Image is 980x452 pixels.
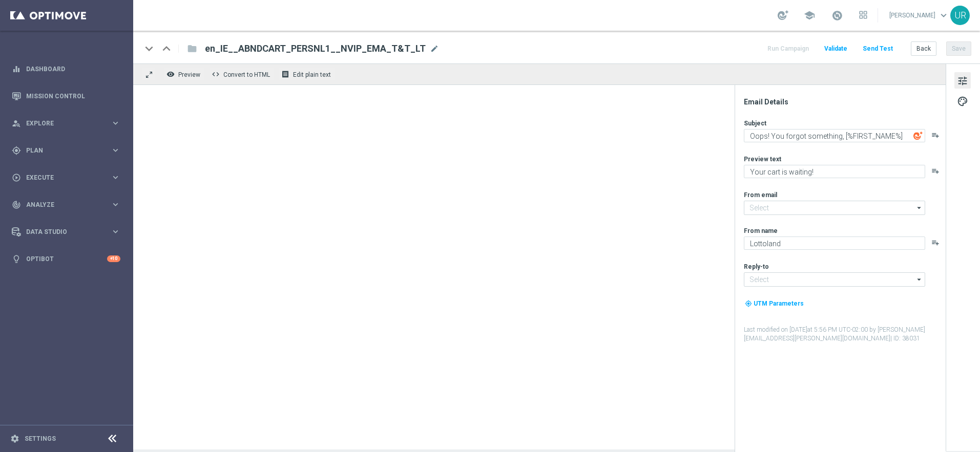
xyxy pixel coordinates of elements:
[26,229,111,235] span: Data Studio
[26,245,107,272] a: Optibot
[12,200,21,209] i: track_changes
[744,155,781,163] label: Preview text
[11,92,121,100] button: Mission Control
[293,71,331,78] span: Edit plain text
[823,42,849,56] button: Validate
[744,97,945,106] div: Email Details
[178,71,200,78] span: Preview
[938,10,949,21] span: keyboard_arrow_down
[281,70,289,78] i: receipt
[26,120,111,126] span: Explore
[12,82,120,110] div: Mission Control
[12,173,111,182] div: Execute
[824,45,847,52] span: Validate
[12,245,120,272] div: Optibot
[12,173,21,182] i: play_circle_outline
[25,436,56,442] a: Settings
[861,42,894,56] button: Send Test
[12,254,21,264] i: lightbulb
[11,228,121,236] button: Data Studio keyboard_arrow_right
[744,191,777,199] label: From email
[11,65,121,73] button: equalizer Dashboard
[12,119,111,128] div: Explore
[954,93,971,109] button: palette
[957,95,968,108] span: palette
[166,70,175,78] i: remove_red_eye
[205,42,426,55] span: en_IE__ABNDCART_PERSNL1__NVIP_EMA_T&T_LT
[914,201,925,214] i: arrow_drop_down
[11,119,121,127] button: person_search Explore keyboard_arrow_right
[911,41,936,56] button: Back
[890,335,920,342] span: | ID: 38031
[754,300,804,307] span: UTM Parameters
[26,175,111,181] span: Execute
[164,68,205,81] button: remove_red_eye Preview
[10,434,19,443] i: settings
[12,200,111,209] div: Analyze
[11,146,121,155] button: gps_fixed Plan keyboard_arrow_right
[111,118,120,128] i: keyboard_arrow_right
[209,68,275,81] button: code Convert to HTML
[931,239,940,247] button: playlist_add
[744,119,766,127] label: Subject
[107,255,120,262] div: +10
[12,146,111,155] div: Plan
[888,8,950,23] a: [PERSON_NAME]keyboard_arrow_down
[11,201,121,209] button: track_changes Analyze keyboard_arrow_right
[26,147,111,154] span: Plan
[804,10,815,21] span: school
[931,167,940,175] button: playlist_add
[111,145,120,155] i: keyboard_arrow_right
[744,272,925,287] input: Select
[950,6,970,25] div: UR
[12,119,21,128] i: person_search
[11,174,121,182] button: play_circle_outline Execute keyboard_arrow_right
[12,227,111,236] div: Data Studio
[744,227,778,235] label: From name
[914,273,925,286] i: arrow_drop_down
[26,202,111,208] span: Analyze
[931,131,940,139] button: playlist_add
[223,71,270,78] span: Convert to HTML
[12,146,21,155] i: gps_fixed
[744,326,945,343] label: Last modified on [DATE] at 5:56 PM UTC-02:00 by [PERSON_NAME][EMAIL_ADDRESS][PERSON_NAME][DOMAIN_...
[26,55,120,82] a: Dashboard
[744,263,769,271] label: Reply-to
[111,200,120,209] i: keyboard_arrow_right
[12,55,120,82] div: Dashboard
[913,131,923,140] img: optiGenie.svg
[12,64,21,74] i: equalizer
[212,70,220,78] span: code
[279,68,336,81] button: receipt Edit plain text
[957,74,968,88] span: tune
[430,44,439,53] span: mode_edit
[744,201,925,215] input: Select
[111,227,120,236] i: keyboard_arrow_right
[954,72,971,89] button: tune
[26,82,120,110] a: Mission Control
[111,173,120,182] i: keyboard_arrow_right
[946,41,971,56] button: Save
[744,298,805,309] button: my_location UTM Parameters
[11,255,121,263] button: lightbulb Optibot +10
[745,300,752,307] i: my_location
